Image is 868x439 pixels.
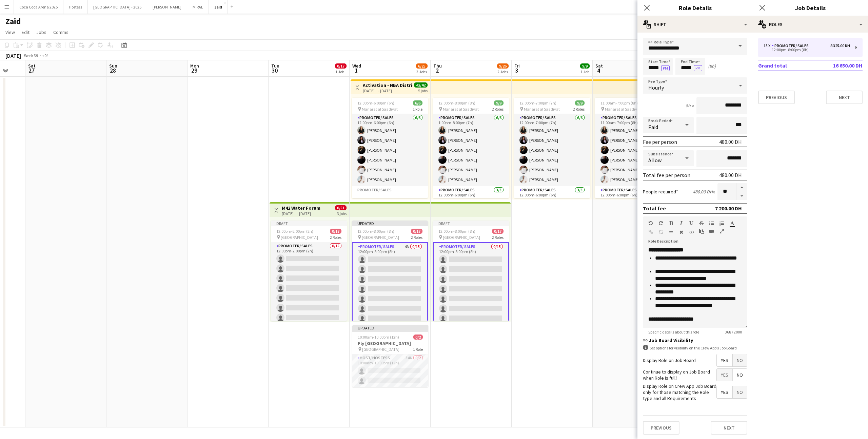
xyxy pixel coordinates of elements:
[679,229,684,235] button: Clear Formatting
[492,229,504,234] span: 0/17
[276,229,313,234] span: 12:00pm-2:00pm (2h)
[736,192,747,201] button: Decrease
[147,0,187,14] button: [PERSON_NAME]
[643,345,747,351] div: Set options for visibility on the Crew App’s Job Board
[497,69,508,74] div: 2 Jobs
[281,235,318,240] span: [GEOGRAPHIC_DATA]
[352,221,428,226] div: Updated
[108,66,117,74] span: 28
[573,107,585,112] span: 2 Roles
[492,107,504,112] span: 2 Roles
[413,107,422,112] span: 1 Role
[753,16,868,33] div: Roles
[575,100,585,106] span: 9/9
[708,63,716,69] div: (8h)
[492,235,504,240] span: 2 Roles
[643,138,677,145] div: Fee per person
[5,52,21,59] div: [DATE]
[764,43,772,48] div: 15 x
[411,235,422,240] span: 2 Roles
[433,221,509,226] div: Draft
[758,60,820,71] td: Grand total
[209,0,228,14] button: Zaid
[643,172,690,178] div: Total fee per person
[109,63,117,69] span: Sun
[699,229,704,234] button: Paste as plain text
[418,88,428,93] div: 5 jobs
[648,221,653,226] button: Undo
[595,63,603,69] span: Sat
[3,28,18,37] a: View
[362,235,399,240] span: [GEOGRAPHIC_DATA]
[352,221,428,321] div: Updated12:00pm-8:00pm (8h)0/17 [GEOGRAPHIC_DATA]2 RolesPromoter/ Sales4A0/1512:00pm-8:00pm (8h)
[719,221,724,226] button: Ordered List
[330,235,341,240] span: 2 Roles
[416,69,427,74] div: 3 Jobs
[826,91,863,104] button: Next
[411,229,422,234] span: 0/17
[669,229,673,235] button: Horizontal Line
[648,84,664,91] span: Hourly
[414,82,428,88] span: 42/42
[88,0,147,14] button: [GEOGRAPHIC_DATA] - 2025
[717,386,732,398] span: Yes
[643,205,666,212] div: Total fee
[830,43,850,48] div: 8 325.00 DH
[34,28,49,37] a: Jobs
[433,242,509,404] app-card-role: Promoter/ Sales0/1512:00pm-8:00pm (8h)
[438,229,475,234] span: 12:00pm-8:00pm (8h)
[648,123,658,130] span: Paid
[686,102,694,109] div: 8h x
[719,172,742,178] div: 480.00 DH
[363,82,413,88] h3: Activation - NBA District
[733,369,747,381] span: No
[717,369,732,381] span: Yes
[658,221,663,226] button: Redo
[693,189,715,195] div: 480.00 DH x
[22,53,39,58] span: Week 39
[580,63,590,69] span: 9/9
[643,329,705,335] span: Specific details about this role
[719,329,747,335] span: 368 / 2000
[514,98,590,198] div: 12:00pm-7:00pm (7h)9/9 Manarat al Saadiyat2 RolesPromoter/ Sales6/612:00pm-7:00pm (7h)[PERSON_NAM...
[733,386,747,398] span: No
[514,186,590,229] app-card-role: Promoter/ Sales3/312:00pm-6:00pm (6h)
[189,66,199,74] span: 29
[733,354,747,366] span: No
[758,91,795,104] button: Previous
[433,114,509,186] app-card-role: Promoter/ Sales6/61:00pm-8:00pm (7h)[PERSON_NAME][PERSON_NAME][PERSON_NAME][PERSON_NAME][PERSON_N...
[433,221,509,321] app-job-card: Draft12:00pm-8:00pm (8h)0/17 [GEOGRAPHIC_DATA]2 RolesPromoter/ Sales0/1512:00pm-8:00pm (8h)
[22,29,29,35] span: Edit
[335,205,347,210] span: 0/51
[594,66,603,74] span: 4
[717,354,732,366] span: Yes
[661,65,670,71] button: PM
[433,63,442,69] span: Thu
[711,421,747,435] button: Next
[28,63,36,69] span: Sat
[271,63,279,69] span: Tue
[519,100,556,106] span: 12:00pm-7:00pm (7h)
[595,186,671,229] app-card-role: Promoter/ Sales3/312:00pm-6:00pm (6h)
[432,66,442,74] span: 2
[352,98,428,198] app-job-card: 12:00pm-6:00pm (6h)6/6 Manarat al Saadiyat1 RolePromoter/ Sales6/612:00pm-6:00pm (6h)[PERSON_NAME...
[595,98,671,198] app-job-card: 11:00am-7:00pm (8h)9/9 Manarat al Saadiyat2 RolesPromoter/ Sales6/611:00am-7:00pm (8h)[PERSON_NAM...
[363,88,413,93] div: [DATE] → [DATE]
[187,0,209,14] button: MIRAL
[5,29,15,35] span: View
[730,221,734,226] button: Text Color
[282,205,320,211] h3: M42 Water Forum
[494,100,504,106] span: 9/9
[271,242,347,403] app-card-role: Promoter/ Sales0/1512:00pm-2:00pm (2h)
[736,183,747,192] button: Increase
[600,100,638,106] span: 11:00am-7:00pm (8h)
[271,221,347,321] div: Draft12:00pm-2:00pm (2h)0/17 [GEOGRAPHIC_DATA]2 RolesPromoter/ Sales0/1512:00pm-2:00pm (2h)
[709,229,714,234] button: Insert video
[524,107,560,112] span: Manarat al Saadiyat
[637,16,753,33] div: Shift
[643,421,679,435] button: Previous
[764,48,850,52] div: 12:00pm-8:00pm (8h)
[715,205,742,212] div: 7 200.00 DH
[669,221,673,226] button: Bold
[27,66,36,74] span: 27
